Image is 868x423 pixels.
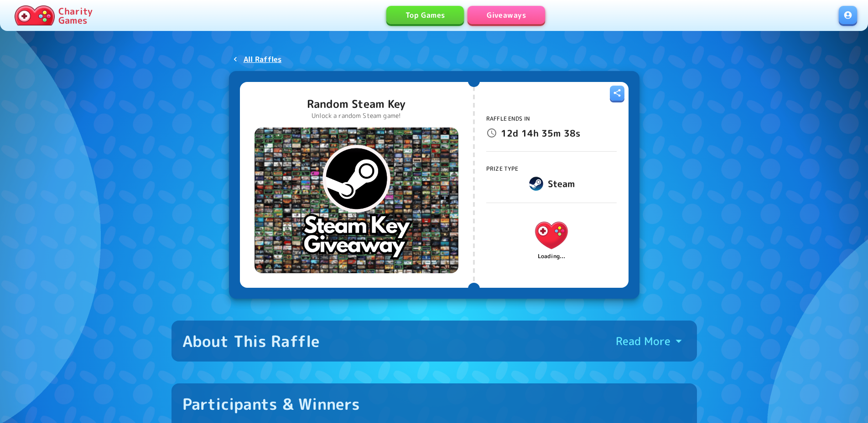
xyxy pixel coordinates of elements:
span: Prize Type [486,165,519,173]
span: Raffle Ends In [486,115,530,122]
p: All Raffles [244,54,282,65]
button: About This RaffleRead More [172,321,697,362]
img: Random Steam Key [255,127,458,273]
div: Participants & Winners [182,394,360,413]
p: Read More [616,334,670,348]
p: 12d 14h 35m 38s [501,126,580,140]
p: Unlock a random Steam game! [307,111,405,120]
a: Giveaways [468,6,545,24]
div: About This Raffle [182,331,320,351]
a: Top Games [386,6,464,24]
a: All Raffles [229,51,286,67]
img: Charity.Games [15,5,55,25]
a: Charity Games [11,4,96,27]
p: Charity Games [58,6,93,25]
p: Random Steam Key [307,97,405,111]
img: Charity.Games [528,212,574,258]
h6: Steam [548,176,575,191]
